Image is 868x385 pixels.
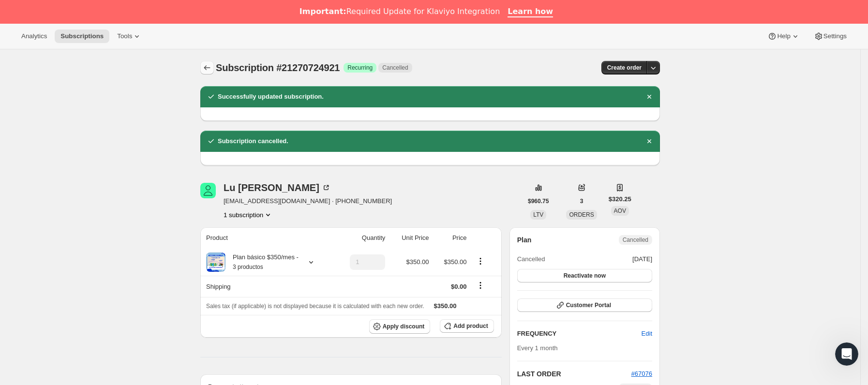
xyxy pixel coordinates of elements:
[224,196,392,206] span: [EMAIL_ADDRESS][DOMAIN_NAME] · [PHONE_NUMBER]
[218,136,288,146] h2: Subscription cancelled.
[574,194,589,208] button: 3
[347,64,373,72] span: Recurring
[388,227,432,249] th: Unit Price
[517,344,558,352] span: Every 1 month
[224,210,273,220] button: Product actions
[808,30,853,43] button: Settings
[440,319,494,333] button: Add product
[643,90,656,104] button: Descartar notificación
[643,134,656,148] button: Descartar notificación
[334,227,388,249] th: Quantity
[517,329,642,339] h2: FREQUENCY
[225,252,299,272] div: Plan básico $350/mes -
[631,370,652,377] a: #67076
[444,258,467,266] span: $350.00
[432,227,470,249] th: Price
[216,62,340,73] span: Subscription #21270724921
[200,227,334,249] th: Product
[218,92,324,102] h2: Successfully updated subscription.
[601,61,647,74] button: Create order
[522,194,554,208] button: $960.75
[233,264,263,270] small: 3 productos
[823,32,847,40] span: Settings
[580,197,584,205] span: 3
[636,326,658,341] button: Edit
[517,369,631,379] h2: LAST ORDER
[564,272,606,280] span: Reactivate now
[369,319,431,334] button: Apply discount
[55,30,109,43] button: Subscriptions
[762,30,806,43] button: Help
[299,7,500,16] div: Required Update for Klaviyo Integration
[451,283,467,290] span: $0.00
[777,32,790,40] span: Help
[299,7,346,16] b: Important:
[200,276,334,297] th: Shipping
[224,183,331,192] div: Lu [PERSON_NAME]
[642,329,652,339] span: Edit
[835,342,858,366] iframe: Intercom live chat
[614,207,626,214] span: AOV
[632,254,652,264] span: [DATE]
[569,211,594,218] span: ORDERS
[473,280,488,291] button: Shipping actions
[508,7,553,17] a: Learn how
[607,64,642,72] span: Create order
[533,211,543,218] span: LTV
[528,197,549,205] span: $960.75
[117,32,132,40] span: Tools
[206,252,225,272] img: product img
[517,254,545,264] span: Cancelled
[566,301,611,309] span: Customer Portal
[517,235,532,245] h2: Plan
[517,298,652,312] button: Customer Portal
[206,303,424,310] span: Sales tax (if applicable) is not displayed because it is calculated with each new order.
[473,256,488,267] button: Product actions
[21,32,47,40] span: Analytics
[631,369,652,379] button: #67076
[406,258,429,266] span: $350.00
[111,30,148,43] button: Tools
[623,236,648,244] span: Cancelled
[200,61,214,74] button: Subscriptions
[609,194,631,204] span: $320.25
[382,64,408,72] span: Cancelled
[453,322,488,330] span: Add product
[517,269,652,282] button: Reactivate now
[60,32,104,40] span: Subscriptions
[383,323,425,330] span: Apply discount
[434,302,457,310] span: $350.00
[200,183,216,198] span: Lu Najera
[15,30,53,43] button: Analytics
